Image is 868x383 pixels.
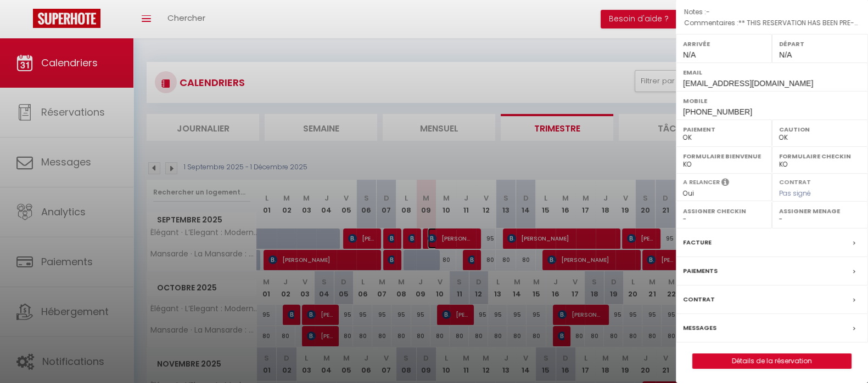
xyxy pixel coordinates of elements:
[683,265,718,277] label: Paiements
[779,178,811,185] label: Contrat
[683,67,861,78] label: Email
[684,18,860,28] p: Commentaires :
[683,237,712,248] label: Facture
[779,50,792,59] span: N/A
[693,354,851,368] a: Détails de la réservation
[683,294,715,305] label: Contrat
[683,50,696,59] span: N/A
[683,124,765,135] label: Paiement
[779,38,861,49] label: Départ
[779,188,811,198] span: Pas signé
[683,205,765,216] label: Assigner Checkin
[683,107,752,116] span: [PHONE_NUMBER]
[706,7,710,16] span: -
[683,151,765,162] label: Formulaire Bienvenue
[683,79,813,88] span: [EMAIL_ADDRESS][DOMAIN_NAME]
[683,178,720,187] label: A relancer
[683,38,765,49] label: Arrivée
[721,178,729,190] i: Sélectionner OUI si vous souhaiter envoyer les séquences de messages post-checkout
[683,322,716,334] label: Messages
[779,205,861,216] label: Assigner Menage
[779,124,861,135] label: Caution
[779,151,861,162] label: Formulaire Checkin
[684,7,860,18] p: Notes :
[692,353,852,369] button: Détails de la réservation
[9,4,42,37] button: Ouvrir le widget de chat LiveChat
[683,95,861,106] label: Mobile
